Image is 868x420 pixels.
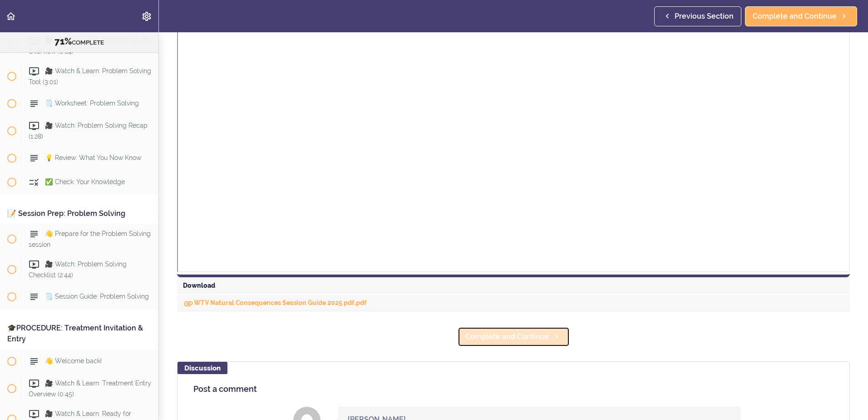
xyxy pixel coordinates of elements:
[465,331,549,342] span: Complete and Continue
[5,11,16,22] svg: Back to course curriculum
[45,100,139,107] span: 🗒️ Worksheet: Problem Solving
[177,277,850,295] div: Download
[745,6,857,26] a: Complete and Continue
[675,11,734,22] span: Previous Section
[45,293,149,300] span: 🗒️ Session Guide: Problem Solving
[193,385,833,394] h4: Post a comment
[178,362,227,374] div: Discussion
[45,178,125,185] span: ✅ Check: Your Knowledge
[29,260,127,278] span: 🎥 Watch: Problem Solving Checklist (2:44)
[183,298,194,309] svg: Download
[29,380,151,397] span: 🎥 Watch & Learn: Treatment Entry Overview (0:45)
[45,154,141,161] span: 💡 Review: What You Now Know
[29,230,151,248] span: 👋 Prepare for the Problem Solving session
[11,36,147,48] div: COMPLETE
[141,11,152,22] svg: Settings Menu
[654,6,741,26] a: Previous Section
[183,299,367,306] a: DownloadWTV Natural Consequences Session Guide 2025 pdf.pdf
[458,327,570,347] a: Complete and Continue
[29,122,148,140] span: 🎥 Watch: Problem Solving Recap (1:28)
[29,67,151,85] span: 🎥 Watch & Learn: Problem Solving Tool (3:01)
[753,11,837,22] span: Complete and Continue
[54,36,72,47] span: 71%
[45,357,102,365] span: 👋 Welcome back!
